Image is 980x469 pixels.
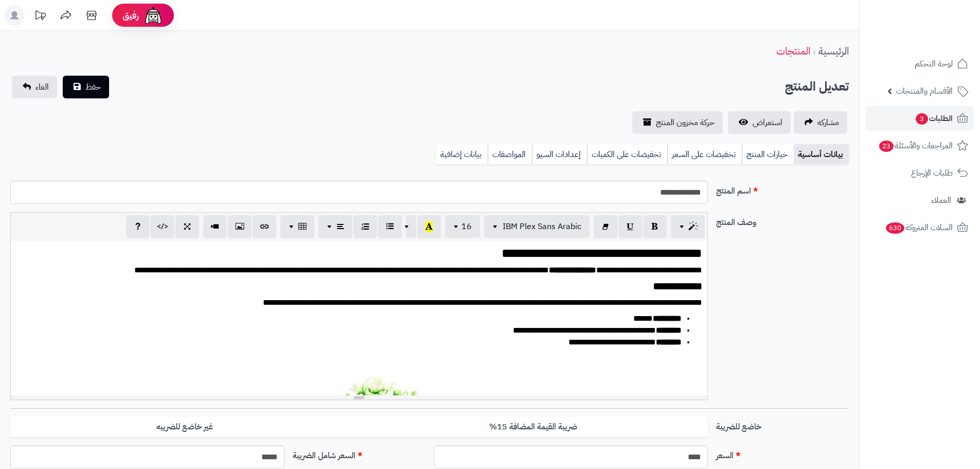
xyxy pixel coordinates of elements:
a: العملاء [866,188,974,213]
span: مشاركه [817,116,839,129]
label: وصف المنتج [712,212,853,229]
button: IBM Plex Sans Arabic [484,215,590,238]
label: ضريبة القيمة المضافة 15% [359,416,708,438]
span: العملاء [931,193,951,207]
a: الرئيسية [818,43,849,59]
a: بيانات أساسية [794,144,849,165]
span: IBM Plex Sans Arabic [503,220,581,233]
a: المراجعات والأسئلة23 [866,133,974,158]
span: طلبات الإرجاع [911,166,953,180]
span: حركة مخزون المنتج [656,116,715,129]
a: حركة مخزون المنتج [632,111,723,134]
button: 16 [445,215,480,238]
span: حفظ [85,81,101,93]
span: السلات المتروكة [885,220,953,235]
span: 23 [879,141,894,152]
span: الأقسام والمنتجات [896,84,953,98]
label: اسم المنتج [712,181,853,197]
a: الطلبات3 [866,106,974,131]
a: خيارات المنتج [742,144,794,165]
button: حفظ [63,76,109,98]
img: ai-face.png [143,5,164,26]
span: لوحة التحكم [915,57,953,71]
span: الغاء [35,81,49,93]
a: السلات المتروكة630 [866,215,974,240]
label: السعر [712,445,853,462]
a: تخفيضات على الكميات [587,144,667,165]
a: المواصفات [488,144,532,165]
span: رفيق [122,9,139,22]
a: إعدادات السيو [532,144,587,165]
a: طلبات الإرجاع [866,161,974,185]
a: مشاركه [794,111,847,134]
label: خاضع للضريبة [712,416,853,433]
span: 16 [461,220,472,233]
a: تحديثات المنصة [27,5,53,28]
a: تخفيضات على السعر [667,144,742,165]
span: المراجعات والأسئلة [878,138,953,153]
label: السعر شامل الضريبة [289,445,430,462]
a: المنتجات [776,43,810,59]
span: 3 [916,113,928,125]
a: استعراض [728,111,791,134]
h2: تعديل المنتج [785,76,849,97]
a: لوحة التحكم [866,51,974,76]
span: استعراض [753,116,782,129]
span: الطلبات [915,111,953,126]
label: غير خاضع للضريبه [10,416,359,438]
a: الغاء [12,76,57,98]
a: بيانات إضافية [436,144,488,165]
span: 630 [886,222,904,234]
